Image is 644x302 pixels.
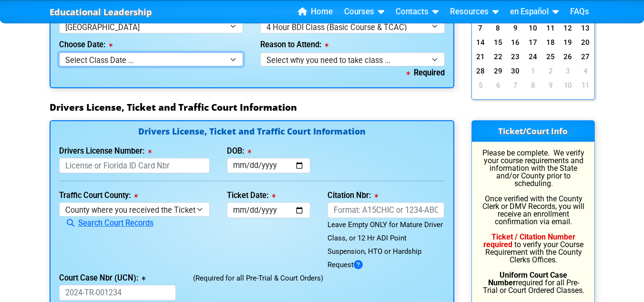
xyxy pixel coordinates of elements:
a: Contacts [392,5,442,19]
label: Reason to Attend: [260,41,328,49]
a: 10 [524,23,542,33]
a: 8 [489,23,507,33]
a: 12 [559,23,577,33]
a: 30 [507,66,524,76]
label: Citation Nbr: [327,192,378,199]
a: 14 [472,38,490,47]
b: Required [407,68,445,77]
a: 6 [489,81,507,90]
a: 21 [472,52,490,62]
a: en Español [506,5,562,19]
a: 4 [577,66,594,76]
label: Drivers License Number: [59,147,152,155]
a: 17 [524,38,542,47]
a: 27 [577,52,594,62]
input: mm/dd/yyyy [227,158,310,174]
label: Ticket Date: [227,192,276,199]
a: 20 [577,38,594,47]
a: Educational Leadership [50,4,152,20]
a: 25 [542,52,559,62]
a: Search Court Records [59,219,153,228]
a: 19 [559,38,577,47]
div: Leave Empty ONLY for Mature Driver Class, or 12 Hr ADI Point Suspension, HTO or Hardship Request [327,218,445,271]
input: License or Florida ID Card Nbr [59,158,210,174]
a: 28 [472,66,490,76]
b: Ticket / Citation Number required [483,232,575,249]
label: Traffic Court County: [59,192,138,199]
b: Uniform Court Case Number [488,271,568,287]
a: 5 [472,81,490,90]
a: 11 [542,23,559,33]
a: 7 [472,23,490,33]
input: 2024-TR-001234 [59,285,176,301]
label: Choose Date: [59,41,112,49]
a: 1 [524,66,542,76]
a: 16 [507,38,524,47]
a: 11 [577,81,594,90]
a: 15 [489,38,507,47]
p: Please be complete. We verify your course requirements and information with the State and/or Coun... [480,149,586,294]
a: 8 [524,81,542,90]
input: Format: A15CHIC or 1234-ABC [327,202,445,218]
a: 23 [507,52,524,62]
a: 10 [559,81,577,90]
a: 9 [542,81,559,90]
a: Home [294,5,337,19]
a: 3 [559,66,577,76]
label: Court Case Nbr (UCN): [59,274,145,282]
a: 26 [559,52,577,62]
label: DOB: [227,147,251,155]
a: Resources [446,5,502,19]
a: 18 [542,38,559,47]
a: 13 [577,23,594,33]
a: 22 [489,52,507,62]
a: 29 [489,66,507,76]
h3: Ticket/Court Info [472,121,594,142]
div: (Required for all Pre-Trial & Court Orders) [184,271,453,301]
a: 9 [507,23,524,33]
a: 2 [542,66,559,76]
a: 24 [524,52,542,62]
h3: Drivers License, Ticket and Traffic Court Information [50,102,595,113]
a: 7 [507,81,524,90]
h4: Drivers License, Ticket and Traffic Court Information [59,127,445,137]
input: mm/dd/yyyy [227,202,310,218]
a: FAQs [566,5,593,19]
a: Courses [340,5,388,19]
